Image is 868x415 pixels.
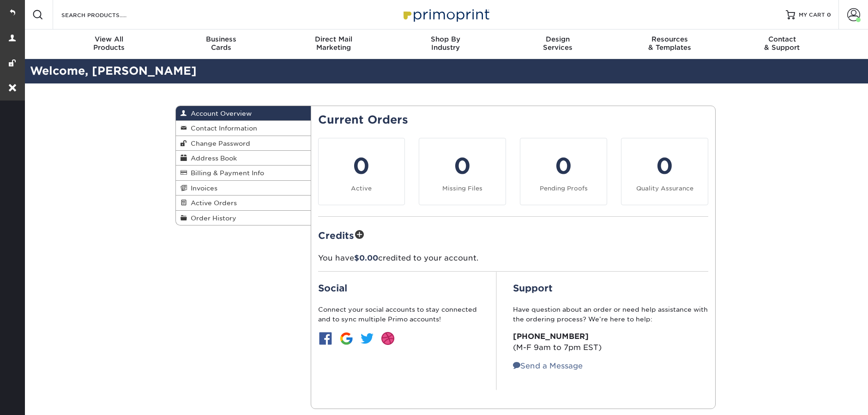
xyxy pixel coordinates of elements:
[520,138,607,205] a: 0 Pending Proofs
[176,196,311,210] a: Active Orders
[513,305,708,324] p: Have question about an order or need help assistance with the ordering process? We’re here to help:
[726,30,838,59] a: Contact& Support
[526,149,601,183] div: 0
[165,35,277,52] div: Cards
[187,184,217,192] span: Invoices
[614,35,726,52] div: & Templates
[23,63,868,80] h2: Welcome, [PERSON_NAME]
[324,149,399,183] div: 0
[176,211,311,225] a: Order History
[53,35,165,43] span: View All
[501,35,614,52] div: Services
[390,35,502,43] span: Shop By
[513,332,589,341] strong: [PHONE_NUMBER]
[380,331,395,346] img: btn-dribbble.jpg
[277,30,390,59] a: Direct MailMarketing
[501,30,614,59] a: DesignServices
[187,214,236,222] span: Order History
[176,106,311,121] a: Account Overview
[390,30,502,59] a: Shop ByIndustry
[726,35,838,52] div: & Support
[318,283,480,294] h2: Social
[176,121,311,136] a: Contact Information
[187,199,237,207] span: Active Orders
[53,35,165,52] div: Products
[351,185,372,192] small: Active
[627,149,702,183] div: 0
[176,151,311,166] a: Address Book
[187,169,264,177] span: Billing & Payment Info
[187,110,252,117] span: Account Overview
[621,138,708,205] a: 0 Quality Assurance
[176,181,311,196] a: Invoices
[799,11,825,19] span: MY CART
[442,185,482,192] small: Missing Files
[614,30,726,59] a: Resources& Templates
[318,138,405,205] a: 0 Active
[339,331,354,346] img: btn-google.jpg
[513,283,708,294] h2: Support
[318,113,709,127] h2: Current Orders
[540,185,588,192] small: Pending Proofs
[399,5,492,24] img: Primoprint
[60,9,151,20] input: SEARCH PRODUCTS.....
[187,154,237,162] span: Address Book
[425,149,500,183] div: 0
[636,185,693,192] small: Quality Assurance
[318,253,709,264] p: You have credited to your account.
[513,331,708,353] p: (M-F 9am to 7pm EST)
[419,138,506,205] a: 0 Missing Files
[614,35,726,43] span: Resources
[53,30,165,59] a: View AllProducts
[390,35,502,52] div: Industry
[176,166,311,180] a: Billing & Payment Info
[513,362,583,370] a: Send a Message
[187,140,250,147] span: Change Password
[165,35,277,43] span: Business
[277,35,390,43] span: Direct Mail
[318,305,480,324] p: Connect your social accounts to stay connected and to sync multiple Primo accounts!
[354,254,378,262] span: $0.00
[187,125,257,132] span: Contact Information
[165,30,277,59] a: BusinessCards
[726,35,838,43] span: Contact
[318,228,709,242] h2: Credits
[318,331,333,346] img: btn-facebook.jpg
[827,12,831,18] span: 0
[360,331,374,346] img: btn-twitter.jpg
[176,136,311,151] a: Change Password
[277,35,390,52] div: Marketing
[501,35,614,43] span: Design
